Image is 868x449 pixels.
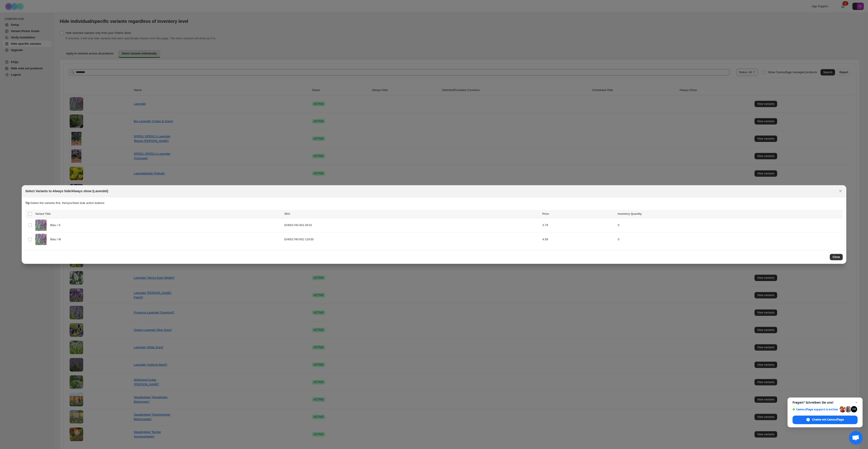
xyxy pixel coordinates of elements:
[616,232,843,247] td: 0
[25,189,108,193] h2: Select Variants to Always hide/Always show (Lavendel)
[541,232,616,247] td: 4.59
[618,212,642,215] span: Inventory Quantity
[35,220,47,231] img: lavendel-lavandula-angustifolia-blau-immergruen-winterhart-bienenfreundlich-eh001740-001-9x15-1_6...
[50,223,63,227] span: Blau / S
[849,431,863,444] a: Chat öffnen
[542,212,549,215] span: Price
[25,201,31,205] strong: Tip:
[284,212,290,215] span: SKU
[837,188,844,194] button: Close
[812,418,844,422] span: Chatte mit Camouflage
[35,234,47,245] img: lavendel-lavandula-angustifolia-blau-immergruen-winterhart-bienenfreundlich-eh001740-001-9x15-1_6...
[283,218,541,232] td: EH001740-001-9X15
[793,401,858,404] span: Fragen? Schreiben Sie uns!
[793,408,838,411] span: Camouflage support is online
[833,255,840,259] span: Close
[793,416,858,424] span: Chatte mit Camouflage
[830,254,843,260] button: Close
[616,218,843,232] td: 0
[25,201,843,205] p: Select the variants first, then you'll see bulk action buttons
[283,232,541,247] td: EH001740-001-13X30
[541,218,616,232] td: 3.79
[50,237,64,242] span: Blau / M
[35,212,51,215] span: Variant Title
